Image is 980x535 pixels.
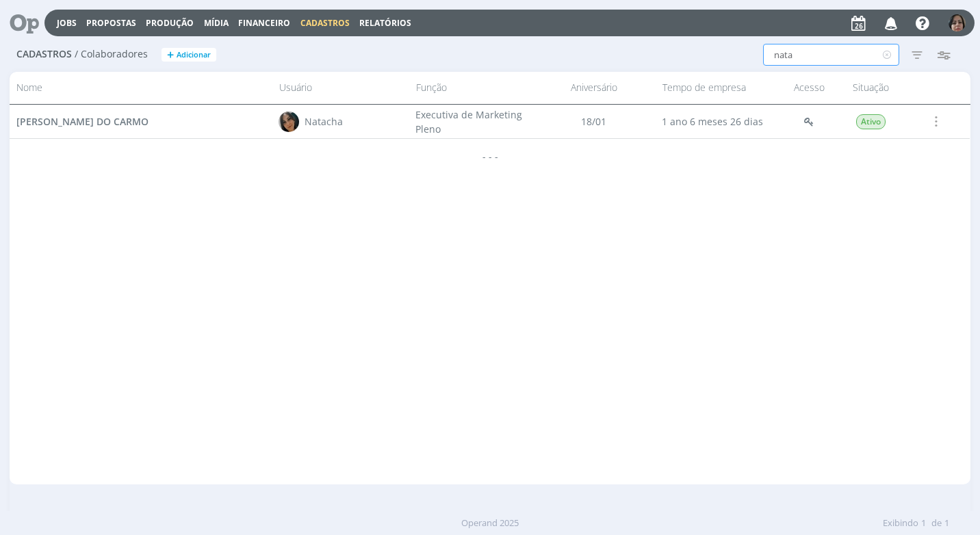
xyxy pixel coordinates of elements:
div: 1 ano 6 meses 26 dias [656,105,779,138]
div: Executiva de Marketing Pleno [409,105,532,138]
a: Relatórios [359,17,411,29]
a: [PERSON_NAME] DO CARMO [16,114,149,129]
button: Mídia [200,18,233,29]
div: Acesso [779,76,840,100]
div: Situação [840,76,902,100]
div: Usuário [272,76,409,100]
button: 6 [948,11,966,35]
img: 6 [949,14,966,31]
div: Função [409,76,532,100]
span: Adicionar [177,51,211,60]
div: Tempo de empresa [656,76,779,100]
a: Produção [146,17,194,29]
span: Exibindo [883,517,918,530]
img: N [279,112,300,132]
button: Relatórios [355,18,415,29]
span: Ativo [856,114,886,129]
span: 1 [944,517,949,530]
span: 1 [921,517,926,530]
div: Nome [10,76,272,100]
a: Jobs [57,17,77,29]
div: 18/01 [532,105,656,138]
span: [PERSON_NAME] DO CARMO [16,115,149,128]
button: Financeiro [234,18,294,29]
span: Cadastros [300,17,350,29]
button: Produção [142,18,198,29]
span: / Colaboradores [75,49,148,60]
input: Busca [763,44,899,66]
button: Propostas [82,18,140,29]
span: + [167,48,174,62]
button: Jobs [53,18,81,29]
a: Mídia [204,17,229,29]
div: - - - [10,139,970,173]
button: Cadastros [296,18,354,29]
div: Aniversário [532,76,656,100]
div: Natacha [305,114,344,129]
span: de [931,517,942,530]
button: +Adicionar [162,48,216,62]
span: Cadastros [16,49,72,60]
a: Propostas [86,17,136,29]
span: Financeiro [238,17,290,29]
